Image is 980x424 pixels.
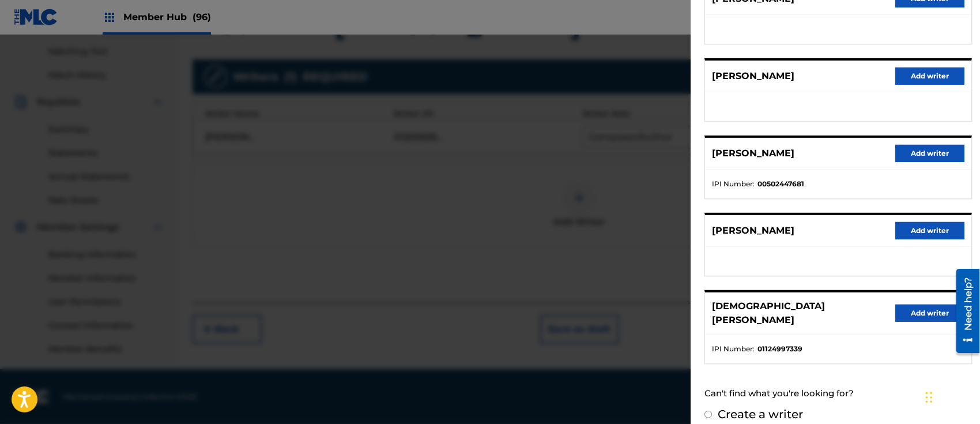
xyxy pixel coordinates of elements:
span: (96) [193,12,211,22]
img: MLC Logo [14,9,58,25]
button: Add writer [895,305,964,322]
span: IPI Number : [712,344,755,354]
iframe: Chat Widget [922,369,980,424]
button: Add writer [895,222,964,239]
p: [PERSON_NAME] [712,147,794,160]
div: Drag [926,380,933,415]
div: Can't find what you're looking for? [704,381,972,406]
strong: 00502447681 [757,179,804,189]
p: [PERSON_NAME] [712,69,794,83]
img: Top Rightsholders [103,10,116,24]
iframe: Resource Center [948,265,980,358]
p: [PERSON_NAME] [712,224,794,238]
button: Add writer [895,145,964,162]
p: [DEMOGRAPHIC_DATA][PERSON_NAME] [712,299,895,327]
span: Member Hub [123,10,211,24]
strong: 01124997339 [757,344,802,354]
span: IPI Number : [712,179,755,189]
label: Create a writer [718,407,803,421]
button: Add writer [895,67,964,85]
